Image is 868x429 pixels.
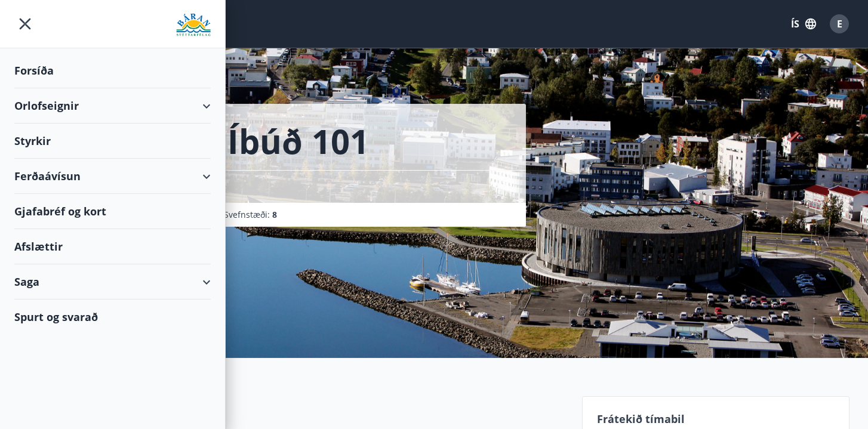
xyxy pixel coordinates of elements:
[597,411,835,427] p: Frátekið tímabil
[19,401,568,427] h2: Upplýsingar
[14,53,211,88] div: Forsíða
[272,209,277,220] span: 8
[14,88,211,124] div: Orlofseignir
[14,300,211,334] div: Spurt og svarað
[14,194,211,229] div: Gjafabréf og kort
[14,159,211,194] div: Ferðaávísun
[224,209,277,221] span: Svefnstæði :
[14,264,211,300] div: Saga
[14,13,36,35] button: menu
[837,17,842,30] span: E
[825,10,854,38] button: E
[176,13,211,37] img: union_logo
[14,229,211,264] div: Afslættir
[784,13,823,35] button: ÍS
[14,124,211,159] div: Styrkir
